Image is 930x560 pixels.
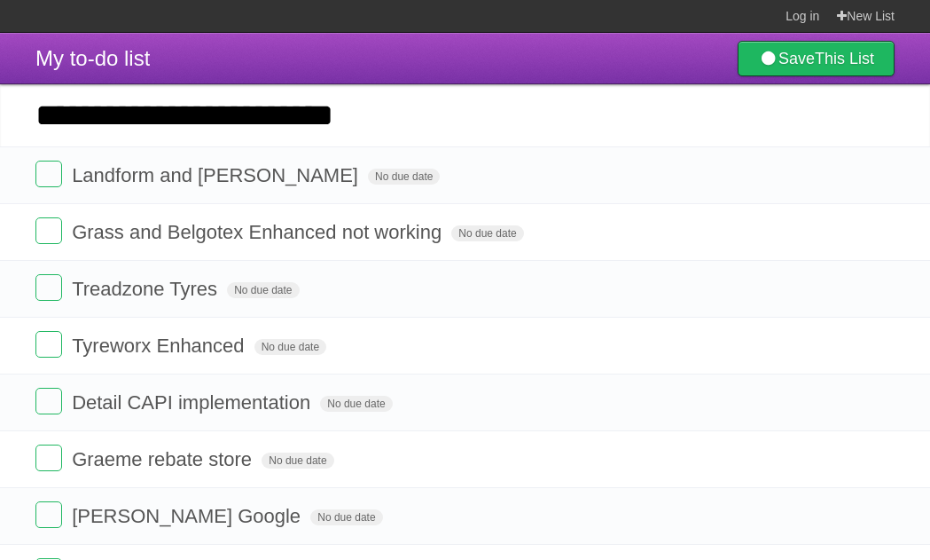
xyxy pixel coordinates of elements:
[72,505,305,527] span: [PERSON_NAME] Google
[72,335,248,357] span: Tyreworx Enhanced
[451,225,523,241] span: No due date
[35,501,62,528] label: Done
[368,169,440,185] span: No due date
[738,41,895,76] a: SaveThis List
[262,453,333,469] span: No due date
[320,396,392,412] span: No due date
[72,221,446,243] span: Grass and Belgotex Enhanced not working
[72,164,363,186] span: Landform and [PERSON_NAME]
[815,50,874,67] b: This List
[72,278,222,300] span: Treadzone Tyres
[227,282,299,298] span: No due date
[35,46,150,70] span: My to-do list
[72,391,315,414] span: Detail CAPI implementation
[35,445,62,471] label: Done
[35,161,62,187] label: Done
[35,388,62,414] label: Done
[72,448,256,470] span: Graeme rebate store
[254,339,326,355] span: No due date
[35,274,62,301] label: Done
[35,331,62,358] label: Done
[310,509,382,525] span: No due date
[35,217,62,244] label: Done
